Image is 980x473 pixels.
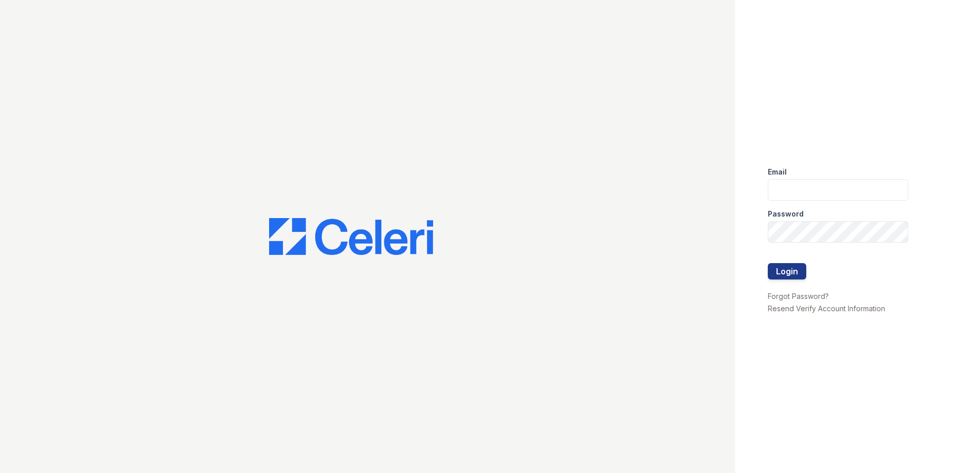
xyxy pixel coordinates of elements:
[768,167,787,177] label: Email
[768,263,806,279] button: Login
[768,304,885,313] a: Resend Verify Account Information
[768,292,829,300] a: Forgot Password?
[269,218,433,255] img: CE_Logo_Blue-a8612792a0a2168367f1c8372b55b34899dd931a85d93a1a3d3e32e68fde9ad4.png
[768,209,804,219] label: Password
